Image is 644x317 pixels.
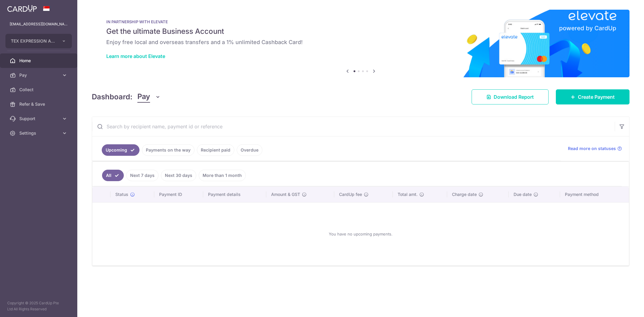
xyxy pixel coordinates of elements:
span: Read more on statuses [568,146,616,152]
th: Payment method [560,187,629,202]
h5: Get the ultimate Business Account [106,27,615,36]
img: CardUp [7,5,37,12]
span: Create Payment [578,93,615,101]
h4: Dashboard: [92,91,133,102]
a: Upcoming [102,144,139,156]
span: Status [115,191,128,197]
div: You have no upcoming payments. [100,207,622,261]
span: CardUp fee [339,191,362,197]
a: Next 7 days [126,170,159,181]
span: Total amt. [398,191,418,197]
a: Read more on statuses [568,146,622,152]
a: Download Report [472,89,549,104]
p: IN PARTNERSHIP WITH ELEVATE [106,19,615,24]
span: Charge date [452,191,477,197]
a: Next 30 days [161,170,196,181]
a: Create Payment [556,89,630,104]
span: Collect [19,87,59,93]
button: Pay [137,91,161,103]
a: Learn more about Elevate [106,53,165,59]
a: Payments on the way [142,144,194,156]
button: TEX EXPRESSION ASSOCIATES [5,34,72,48]
span: Pay [19,72,59,78]
span: Settings [19,130,59,136]
span: Pay [137,91,150,103]
span: Refer & Save [19,101,59,107]
span: Amount & GST [271,191,300,197]
img: Renovation banner [92,10,630,77]
span: Download Report [494,93,534,101]
a: All [102,170,124,181]
h6: Enjoy free local and overseas transfers and a 1% unlimited Cashback Card! [106,39,615,46]
th: Payment ID [154,187,203,202]
span: TEX EXPRESSION ASSOCIATES [11,38,56,44]
a: More than 1 month [199,170,246,181]
span: Home [19,58,59,64]
input: Search by recipient name, payment id or reference [92,117,615,136]
th: Payment details [203,187,267,202]
span: Due date [514,191,532,197]
span: Support [19,116,59,122]
a: Overdue [237,144,262,156]
a: Recipient paid [197,144,234,156]
p: [EMAIL_ADDRESS][DOMAIN_NAME] [10,21,68,27]
iframe: Opens a widget where you can find more information [605,299,638,314]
